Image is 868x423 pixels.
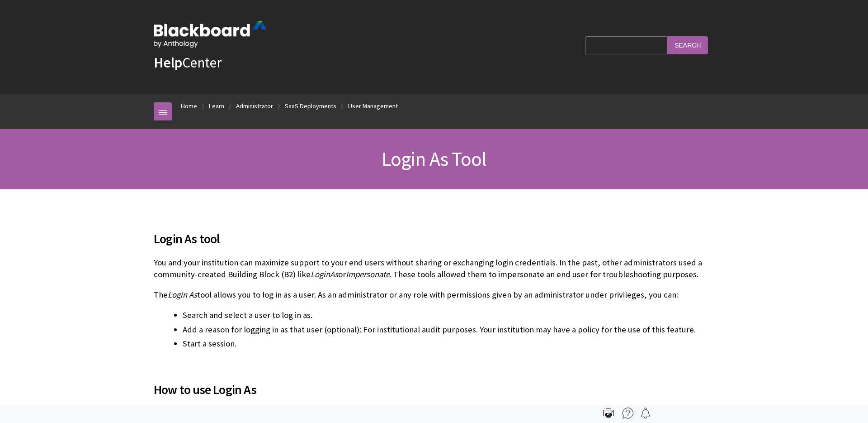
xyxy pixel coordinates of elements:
[183,309,714,322] li: Search and select a user to log in as.
[285,101,336,112] a: SaaS Deployments
[183,323,714,336] li: Add a reason for logging in as that user (optional): For institutional audit purposes. Your insti...
[154,257,714,280] p: You and your institution can maximize support to your end users without sharing or exchanging log...
[623,408,633,418] img: More help
[236,101,273,112] a: Administrator
[154,289,714,301] p: The tool allows you to log in as a user. As an administrator or any role with permissions given b...
[346,269,390,279] span: Impersonate
[382,146,487,171] span: Login As Tool
[154,21,267,48] img: Blackboard by Anthology
[168,289,197,300] span: Login As
[667,36,708,54] input: Search
[154,53,182,72] strong: Help
[183,337,714,350] li: Start a session.
[154,53,222,72] a: HelpCenter
[640,408,651,418] img: Follow this page
[181,101,197,112] a: Home
[311,269,338,279] span: LoginAs
[209,101,224,112] a: Learn
[603,408,614,418] img: Print
[154,369,714,399] h2: How to use Login As
[348,101,398,112] a: User Management
[154,218,714,248] h2: Login As tool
